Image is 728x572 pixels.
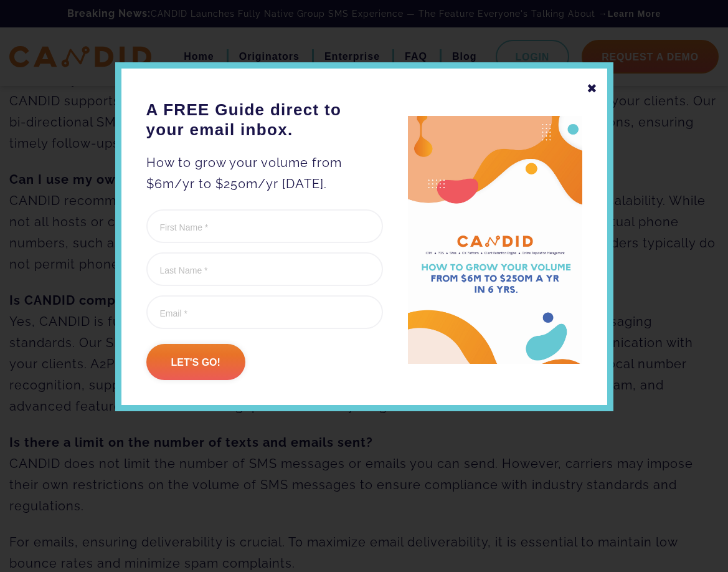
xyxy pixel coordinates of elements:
[146,100,383,140] h3: A FREE Guide direct to your email inbox.
[146,252,383,286] input: Last Name *
[587,78,598,99] div: ✖
[146,295,383,329] input: Email *
[146,209,383,243] input: First Name *
[146,344,245,380] input: Let's go!
[146,152,383,194] p: How to grow your volume from $6m/yr to $250m/yr [DATE].
[408,116,582,365] img: A FREE Guide direct to your email inbox.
